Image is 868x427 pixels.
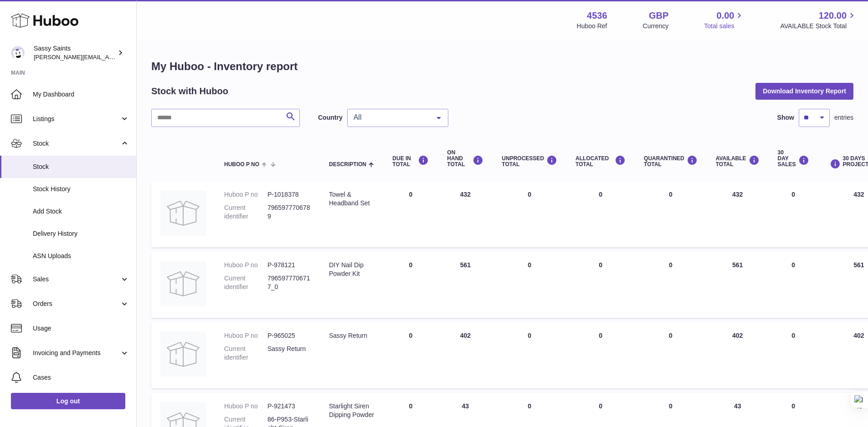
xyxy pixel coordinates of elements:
[224,402,267,411] dt: Huboo P no
[778,150,809,168] div: 30 DAY SALES
[587,10,607,22] strong: 4536
[33,275,120,284] span: Sales
[392,155,429,168] div: DUE IN TOTAL
[329,331,374,340] div: Sassy Return
[33,207,129,216] span: Add Stock
[33,185,129,193] span: Stock History
[755,83,853,99] button: Download Inventory Report
[160,190,206,236] img: product image
[438,181,493,247] td: 432
[224,190,267,199] dt: Huboo P no
[151,85,228,97] h2: Stock with Huboo
[566,181,635,247] td: 0
[33,252,129,260] span: ASN Uploads
[780,22,857,30] span: AVAILABLE Stock Total
[11,46,25,60] img: ramey@sassysaints.com
[318,113,343,122] label: Country
[716,155,760,168] div: AVAILABLE Total
[566,252,635,318] td: 0
[769,181,818,247] td: 0
[704,10,745,30] a: 0.00 Total sales
[383,181,438,247] td: 0
[819,10,847,22] span: 120.00
[267,274,311,291] dd: 7965977706717_0
[267,345,311,362] dd: Sassy Return
[502,155,557,168] div: UNPROCESSED Total
[11,393,125,409] a: Log out
[566,322,635,388] td: 0
[438,252,493,318] td: 561
[707,181,769,247] td: 432
[267,331,311,340] dd: P-965025
[669,332,673,339] span: 0
[33,373,129,382] span: Cases
[33,300,120,308] span: Orders
[160,331,206,377] img: product image
[34,53,183,61] span: [PERSON_NAME][EMAIL_ADDRESS][DOMAIN_NAME]
[643,22,669,30] div: Currency
[267,402,311,411] dd: P-921473
[34,44,116,61] div: Sassy Saints
[151,59,853,74] h1: My Huboo - Inventory report
[160,261,206,306] img: product image
[267,203,311,221] dd: 7965977706789
[704,22,745,30] span: Total sales
[575,155,626,168] div: ALLOCATED Total
[493,181,566,247] td: 0
[329,402,374,419] div: Starlight Siren Dipping Powder
[383,322,438,388] td: 0
[224,274,267,291] dt: Current identifier
[777,113,794,122] label: Show
[769,322,818,388] td: 0
[383,252,438,318] td: 0
[33,229,129,238] span: Delivery History
[224,162,259,168] span: Huboo P no
[329,190,374,208] div: Towel & Headband Set
[834,113,853,122] span: entries
[780,10,857,30] a: 120.00 AVAILABLE Stock Total
[224,261,267,269] dt: Huboo P no
[707,322,769,388] td: 402
[644,155,698,168] div: QUARANTINED Total
[33,90,129,99] span: My Dashboard
[707,252,769,318] td: 561
[351,113,430,122] span: All
[33,349,120,357] span: Invoicing and Payments
[33,163,129,171] span: Stock
[267,190,311,199] dd: P-1018378
[649,10,668,22] strong: GBP
[717,10,734,22] span: 0.00
[769,252,818,318] td: 0
[329,261,374,278] div: DIY Nail Dip Powder Kit
[224,345,267,362] dt: Current identifier
[577,22,607,30] div: Huboo Ref
[33,324,129,333] span: Usage
[493,322,566,388] td: 0
[33,115,120,123] span: Listings
[493,252,566,318] td: 0
[267,261,311,269] dd: P-978121
[669,261,673,269] span: 0
[669,402,673,410] span: 0
[224,331,267,340] dt: Huboo P no
[329,162,366,168] span: Description
[447,150,483,168] div: ON HAND Total
[224,203,267,221] dt: Current identifier
[33,139,120,148] span: Stock
[438,322,493,388] td: 402
[669,191,673,198] span: 0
